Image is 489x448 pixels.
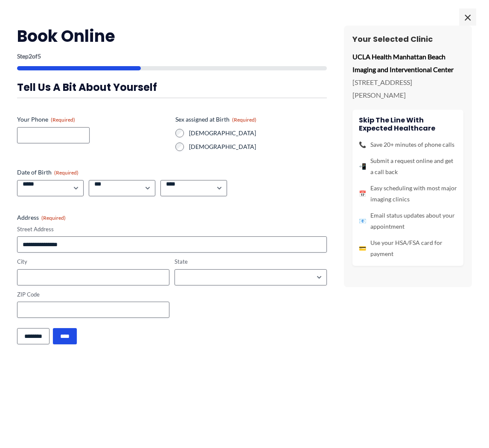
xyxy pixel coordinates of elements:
span: 📲 [359,161,366,172]
span: 5 [38,52,41,60]
p: [STREET_ADDRESS][PERSON_NAME] [352,76,463,101]
span: 📅 [359,188,366,199]
span: (Required) [41,215,66,221]
span: 📧 [359,215,366,227]
li: Easy scheduling with most major imaging clinics [359,183,457,205]
li: Submit a request online and get a call back [359,155,457,177]
span: (Required) [232,116,256,123]
h3: Tell us a bit about yourself [17,81,327,94]
li: Email status updates about your appointment [359,210,457,232]
span: 2 [29,52,32,60]
span: 💳 [359,243,366,254]
label: City [17,258,169,266]
p: UCLA Health Manhattan Beach Imaging and Interventional Center [352,50,463,76]
h2: Book Online [17,26,327,47]
span: (Required) [54,169,79,176]
span: (Required) [51,116,75,123]
label: Street Address [17,225,327,233]
h4: Skip the line with Expected Healthcare [359,116,457,132]
li: Save 20+ minutes of phone calls [359,139,457,150]
h3: Your Selected Clinic [352,34,463,44]
span: 📞 [359,139,366,150]
label: State [175,258,327,266]
li: Use your HSA/FSA card for payment [359,237,457,259]
label: ZIP Code [17,291,169,299]
legend: Sex assigned at Birth [175,115,256,124]
span: × [459,9,476,26]
legend: Address [17,213,66,222]
legend: Date of Birth [17,168,79,177]
p: Step of [17,53,327,59]
label: Your Phone [17,115,169,124]
label: [DEMOGRAPHIC_DATA] [189,129,327,137]
label: [DEMOGRAPHIC_DATA] [189,143,327,151]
